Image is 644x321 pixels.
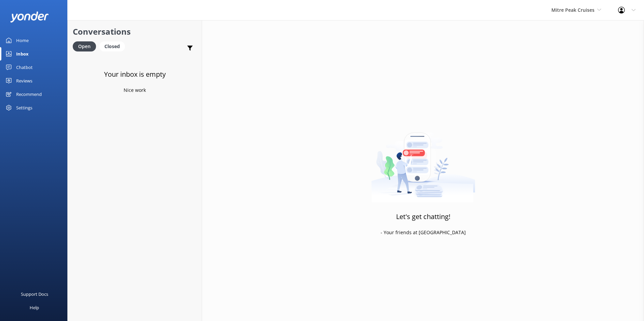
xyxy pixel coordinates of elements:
[396,211,450,222] h3: Let's get chatting!
[16,61,33,74] div: Chatbot
[16,34,29,47] div: Home
[30,301,39,314] div: Help
[73,41,96,51] div: Open
[16,47,29,61] div: Inbox
[16,74,32,87] div: Reviews
[16,87,42,101] div: Recommend
[73,42,99,50] a: Open
[371,118,475,203] img: artwork of a man stealing a conversation from at giant smartphone
[16,101,32,114] div: Settings
[10,11,49,23] img: yonder-white-logo.png
[73,25,197,38] h2: Conversations
[99,41,125,51] div: Closed
[21,287,48,301] div: Support Docs
[381,229,466,236] p: - Your friends at [GEOGRAPHIC_DATA]
[99,42,128,50] a: Closed
[124,86,146,94] p: Nice work
[104,69,166,80] h3: Your inbox is empty
[551,7,594,13] span: Mitre Peak Cruises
